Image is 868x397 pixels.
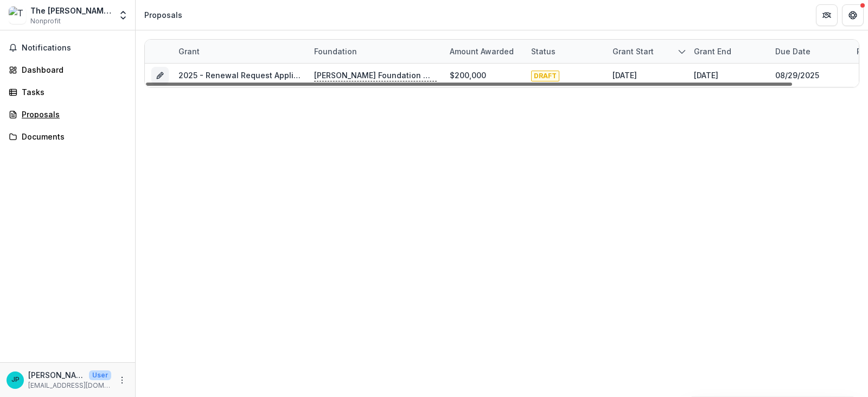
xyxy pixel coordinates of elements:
[11,376,20,383] div: Jacqui Patterson
[606,40,687,63] div: Grant start
[4,128,131,146] a: Documents
[525,46,562,57] div: Status
[4,83,131,101] a: Tasks
[775,70,819,81] div: 08/29/2025
[694,70,718,81] div: [DATE]
[116,4,131,26] button: Open entity switcher
[4,105,131,123] a: Proposals
[9,7,26,24] img: The Chisholm Legacy Project Inc
[606,46,660,57] div: Grant start
[443,40,525,63] div: Amount awarded
[22,43,126,53] span: Notifications
[443,46,520,57] div: Amount awarded
[178,71,317,80] a: 2025 - Renewal Request Application
[172,40,308,63] div: Grant
[816,4,838,26] button: Partners
[525,40,606,63] div: Status
[22,86,122,98] div: Tasks
[151,67,169,84] button: Grant d820e430-7977-477c-a541-3b68f87debb8
[308,40,443,63] div: Foundation
[308,46,363,57] div: Foundation
[28,381,111,390] p: [EMAIL_ADDRESS][DOMAIN_NAME]
[89,370,111,380] p: User
[4,39,131,56] button: Notifications
[678,47,686,56] svg: sorted descending
[144,9,182,21] div: Proposals
[687,46,738,57] div: Grant end
[22,131,122,142] div: Documents
[30,5,111,16] div: The [PERSON_NAME] Legacy Project Inc
[314,70,437,81] p: [PERSON_NAME] Foundation Workflow Sandbox
[22,109,122,120] div: Proposals
[531,71,559,81] span: DRAFT
[687,40,769,63] div: Grant end
[30,16,61,26] span: Nonprofit
[172,46,206,57] div: Grant
[769,46,817,57] div: Due Date
[769,40,850,63] div: Due Date
[842,4,864,26] button: Get Help
[612,70,637,81] div: [DATE]
[116,374,129,387] button: More
[140,7,187,23] nav: breadcrumb
[28,369,85,381] p: [PERSON_NAME]
[4,61,131,79] a: Dashboard
[450,70,486,81] div: $200,000
[22,64,122,75] div: Dashboard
